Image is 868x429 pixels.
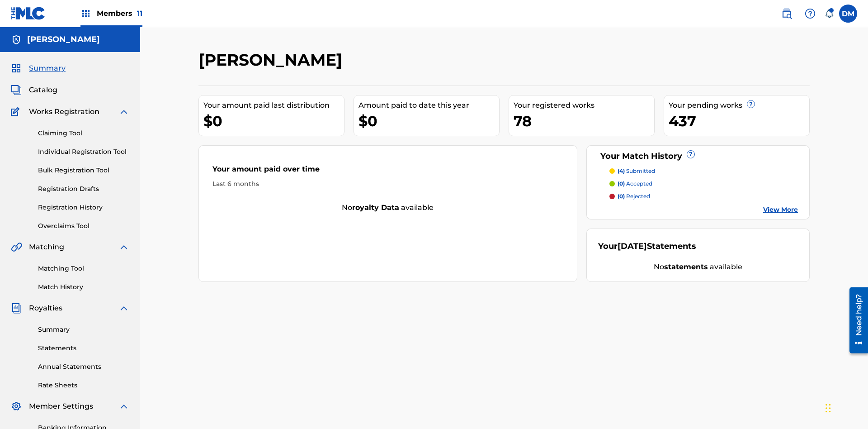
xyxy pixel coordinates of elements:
[618,192,650,200] p: rejected
[825,9,834,18] div: Notifications
[747,100,755,108] span: ?
[664,262,708,271] strong: statements
[609,192,798,200] a: (0) rejected
[38,129,129,138] a: Claiming Tool
[29,106,99,117] span: Works Registration
[38,343,129,353] a: Statements
[212,164,563,179] div: Your amount paid over time
[801,5,819,23] div: Help
[38,203,129,212] a: Registration History
[118,303,129,314] img: expand
[38,166,129,175] a: Bulk Registration Tool
[118,401,129,412] img: expand
[609,167,798,175] a: (4) submitted
[11,85,22,95] img: Catalog
[687,151,694,158] span: ?
[29,242,64,253] span: Matching
[11,303,22,314] img: Royalties
[11,106,23,117] img: Works Registration
[823,386,868,429] iframe: Chat Widget
[618,167,655,175] p: submitted
[843,284,868,358] iframe: Resource Center
[598,240,696,253] div: Your Statements
[826,395,831,422] div: Drag
[80,8,91,19] img: Top Rightsholders
[11,401,22,412] img: Member Settings
[618,241,647,251] span: [DATE]
[839,5,857,23] div: User Menu
[598,262,798,272] div: No available
[212,179,563,189] div: Last 6 months
[11,63,66,74] a: SummarySummary
[38,184,129,194] a: Registration Drafts
[359,111,499,131] div: $0
[763,205,798,214] a: View More
[618,180,652,188] p: accepted
[27,34,100,45] h5: RONALD MCTESTERSON
[38,147,129,157] a: Individual Registration Tool
[352,203,399,212] strong: royalty data
[118,106,129,117] img: expand
[669,100,809,111] div: Your pending works
[97,8,142,19] span: Members
[137,9,142,18] span: 11
[805,8,816,19] img: help
[514,100,654,111] div: Your registered works
[203,100,344,111] div: Your amount paid last distribution
[203,111,344,131] div: $0
[11,7,46,20] img: MLC Logo
[38,221,129,231] a: Overclaims Tool
[38,325,129,334] a: Summary
[359,100,499,111] div: Amount paid to date this year
[29,85,57,95] span: Catalog
[118,242,129,253] img: expand
[669,111,809,131] div: 437
[38,381,129,390] a: Rate Sheets
[198,50,347,70] h2: [PERSON_NAME]
[29,401,93,412] span: Member Settings
[29,63,66,74] span: Summary
[29,303,62,314] span: Royalties
[618,167,625,174] span: (4)
[38,282,129,292] a: Match History
[38,264,129,273] a: Matching Tool
[11,63,22,74] img: Summary
[778,5,796,23] a: Public Search
[38,362,129,372] a: Annual Statements
[11,34,22,45] img: Accounts
[199,202,577,213] div: No available
[618,193,625,200] span: (0)
[609,180,798,188] a: (0) accepted
[781,8,792,19] img: search
[11,242,22,253] img: Matching
[514,111,654,131] div: 78
[11,85,57,95] a: CatalogCatalog
[618,180,625,187] span: (0)
[598,150,798,162] div: Your Match History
